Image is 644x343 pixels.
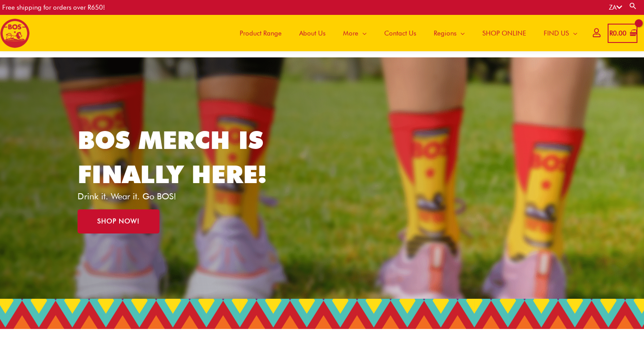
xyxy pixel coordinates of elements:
[231,15,290,51] a: Product Range
[482,20,526,46] span: SHOP ONLINE
[78,192,280,201] p: Drink it. Wear it. Go BOS!
[97,218,140,225] span: SHOP NOW!
[608,24,637,43] a: View Shopping Cart, empty
[334,15,375,51] a: More
[609,4,622,11] a: ZA
[343,20,358,46] span: More
[375,15,425,51] a: Contact Us
[384,20,416,46] span: Contact Us
[544,20,569,46] span: FIND US
[434,20,456,46] span: Regions
[425,15,474,51] a: Regions
[629,2,637,10] a: Search button
[240,20,282,46] span: Product Range
[299,20,326,46] span: About Us
[78,209,159,233] a: SHOP NOW!
[609,29,626,37] bdi: 0.00
[224,15,586,51] nav: Site Navigation
[609,29,613,37] span: R
[78,125,267,189] a: BOS MERCH IS FINALLY HERE!
[474,15,535,51] a: SHOP ONLINE
[290,15,334,51] a: About Us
